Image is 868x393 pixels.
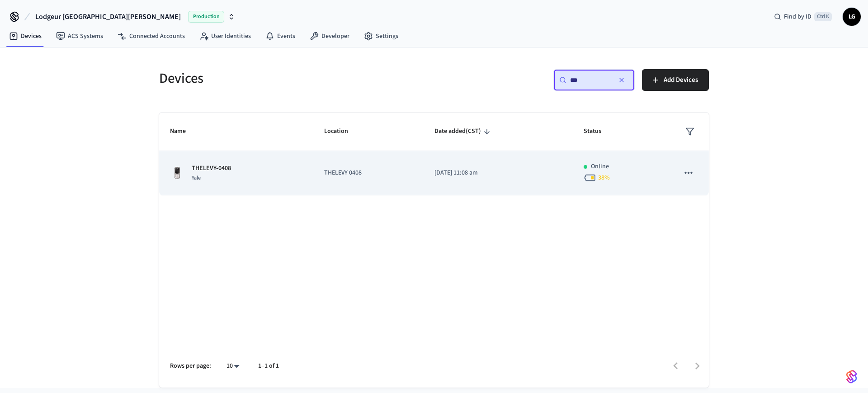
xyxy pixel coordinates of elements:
[324,124,360,138] span: Location
[434,124,493,138] span: Date added(CST)
[170,361,211,371] p: Rows per page:
[170,124,198,138] span: Name
[35,11,181,22] span: Lodgeur [GEOGRAPHIC_DATA][PERSON_NAME]
[784,12,811,21] span: Find by ID
[767,9,839,25] div: Find by IDCtrl K
[170,166,184,180] img: Yale Assure Touchscreen Wifi Smart Lock, Satin Nickel, Front
[324,168,413,178] p: THELEVY-0408
[159,113,709,195] table: sticky table
[664,74,698,86] span: Add Devices
[844,9,860,25] span: LG
[846,369,857,384] img: SeamLogoGradient.69752ec5.svg
[258,361,279,371] p: 1–1 of 1
[188,11,224,23] span: Production
[642,69,709,91] button: Add Devices
[258,28,302,44] a: Events
[357,28,406,44] a: Settings
[814,12,832,21] span: Ctrl K
[302,28,357,44] a: Developer
[222,360,244,373] div: 10
[584,124,613,138] span: Status
[110,28,192,44] a: Connected Accounts
[2,28,49,44] a: Devices
[192,28,258,44] a: User Identities
[598,173,610,182] span: 38 %
[159,69,429,88] h5: Devices
[192,164,231,173] p: THELEVY-0408
[49,28,110,44] a: ACS Systems
[591,162,609,171] p: Online
[434,168,562,178] p: [DATE] 11:08 am
[843,8,861,26] button: LG
[192,174,201,182] span: Yale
